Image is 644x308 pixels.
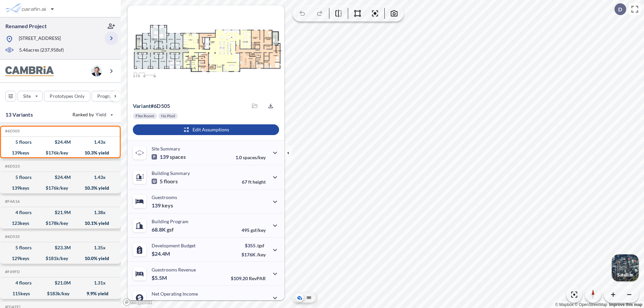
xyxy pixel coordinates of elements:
a: Improve this map [609,302,642,307]
a: OpenStreetMap [575,302,607,307]
button: Aerial View [296,294,304,302]
span: /gsf [257,243,264,248]
p: Edit Assumptions [193,126,229,133]
a: Mapbox [555,302,574,307]
button: Edit Assumptions [133,124,279,135]
p: Site [23,93,31,100]
p: Flex Room [136,113,154,119]
p: 495 [241,227,266,233]
span: Variant [133,103,151,109]
p: No Pool [161,113,175,119]
p: 5 [152,178,178,185]
h5: Click to copy the code [4,164,20,169]
p: 68.8K [152,226,174,233]
p: Guestrooms [152,194,177,200]
img: user logo [91,66,102,76]
a: Mapbox homepage [123,298,152,306]
p: Building Summary [152,170,190,176]
p: [STREET_ADDRESS] [19,35,61,43]
p: 67 [242,179,266,185]
p: $355 [241,243,266,248]
p: D [618,6,622,12]
p: Guestrooms Revenue [152,267,196,272]
p: Program [97,93,116,100]
p: $109.20 [231,275,266,281]
p: Prototypes Only [50,93,85,100]
p: Renamed Project [5,22,47,30]
button: Site Plan [305,294,313,302]
h5: Click to copy the code [4,269,20,274]
p: 139 [152,202,173,209]
p: 5.46 acres ( 237,958 sf) [19,47,64,54]
span: spaces [170,153,186,160]
span: height [253,179,266,185]
p: 13 Variants [5,111,33,119]
button: Program [92,91,128,102]
span: floors [164,178,178,185]
p: $5.5M [152,274,168,281]
h5: Click to copy the code [4,234,20,239]
p: $2.5M [152,299,168,305]
button: Site [17,91,43,102]
button: Prototypes Only [44,91,90,102]
p: $176K [241,252,266,257]
span: /key [257,252,266,257]
span: ft [248,179,252,185]
p: Building Program [152,219,189,224]
p: 45.0% [237,300,266,305]
h5: Click to copy the code [4,199,20,204]
span: RevPAR [249,275,266,281]
button: Ranked by Yield [67,109,117,120]
p: Net Operating Income [152,291,198,297]
span: Yield [96,111,107,118]
p: # 6d505 [133,103,170,109]
h5: Click to copy the code [4,129,20,133]
span: margin [251,300,266,305]
p: 1.0 [235,155,266,160]
span: gsf [167,226,174,233]
img: Switcher Image [612,254,639,281]
p: Development Budget [152,243,196,248]
p: $24.4M [152,250,171,257]
span: spaces/key [243,155,266,160]
p: 139 [152,153,186,160]
span: gsf/key [251,227,266,233]
span: keys [162,202,173,209]
p: Site Summary [152,146,180,151]
img: BrandImage [5,66,54,76]
button: Switcher ImageSatellite [612,254,639,281]
p: Satellite [617,272,633,278]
